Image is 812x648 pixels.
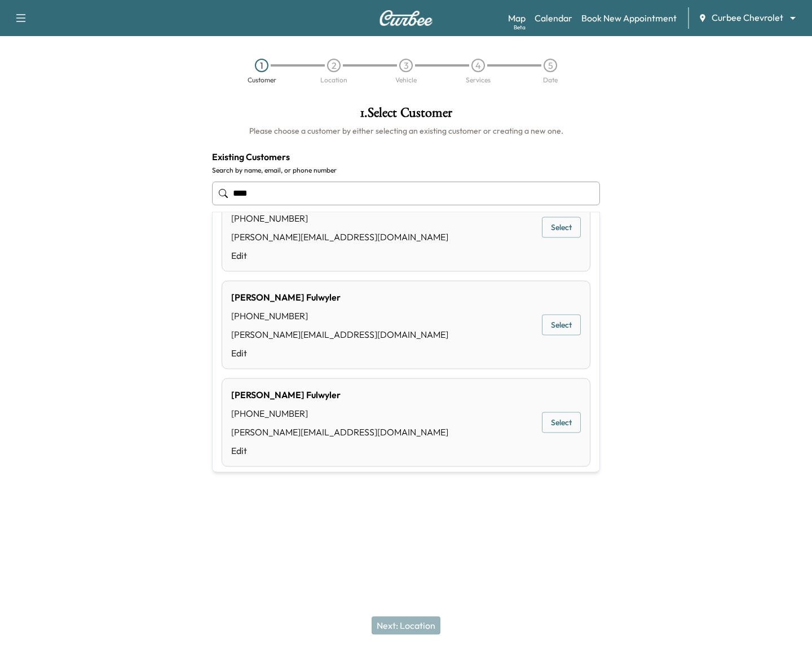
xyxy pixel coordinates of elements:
[231,407,448,420] div: [PHONE_NUMBER]
[542,412,581,433] button: Select
[542,315,581,336] button: Select
[212,150,600,164] h4: Existing Customers
[535,11,572,25] a: Calendar
[231,388,448,402] div: [PERSON_NAME] Fulwyler
[212,106,600,125] h1: 1 . Select Customer
[379,10,433,26] img: Curbee Logo
[248,77,276,83] div: Customer
[327,59,341,72] div: 2
[543,77,558,83] div: Date
[395,77,417,83] div: Vehicle
[231,444,448,457] a: Edit
[320,77,347,83] div: Location
[399,59,413,72] div: 3
[231,230,448,244] div: [PERSON_NAME][EMAIL_ADDRESS][DOMAIN_NAME]
[255,59,268,72] div: 1
[542,217,581,238] button: Select
[231,346,448,360] a: Edit
[231,290,448,304] div: [PERSON_NAME] Fulwyler
[471,59,485,72] div: 4
[231,309,448,323] div: [PHONE_NUMBER]
[712,11,783,24] span: Curbee Chevrolet
[544,59,557,72] div: 5
[514,23,526,32] div: Beta
[231,425,448,439] div: [PERSON_NAME][EMAIL_ADDRESS][DOMAIN_NAME]
[466,77,491,83] div: Services
[231,328,448,341] div: [PERSON_NAME][EMAIL_ADDRESS][DOMAIN_NAME]
[508,11,526,25] a: MapBeta
[231,211,448,225] div: [PHONE_NUMBER]
[212,125,600,136] h6: Please choose a customer by either selecting an existing customer or creating a new one.
[581,11,677,25] a: Book New Appointment
[212,166,600,175] label: Search by name, email, or phone number
[231,249,448,262] a: Edit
